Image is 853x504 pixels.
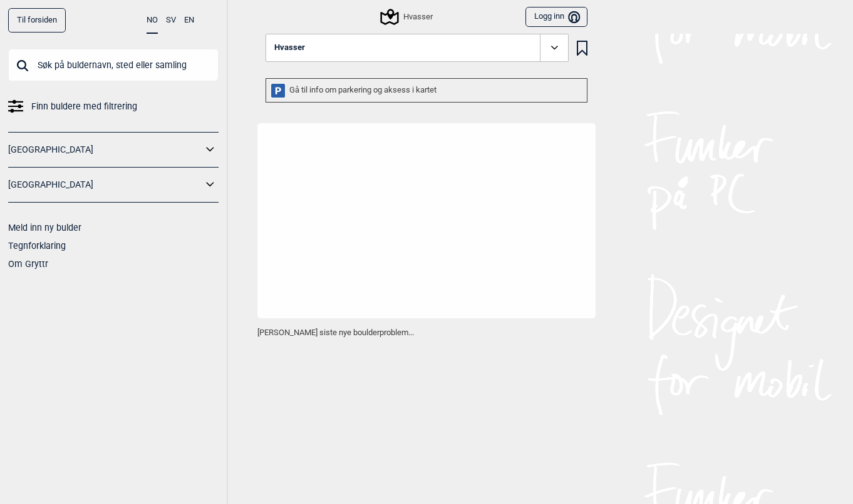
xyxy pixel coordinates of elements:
button: EN [184,8,194,33]
p: [PERSON_NAME] siste nye boulderproblem... [257,326,596,339]
button: Hvasser [266,34,569,63]
span: Finn buldere med filtrering [31,98,137,116]
a: [GEOGRAPHIC_DATA] [8,176,202,194]
button: SV [166,8,176,33]
button: NO [147,8,158,34]
a: [GEOGRAPHIC_DATA] [8,141,202,159]
div: Hvasser [382,9,433,24]
a: Til forsiden [8,8,66,33]
a: Tegnforklaring [8,241,66,251]
span: Hvasser [274,43,305,53]
a: Om Gryttr [8,259,48,269]
input: Søk på buldernavn, sted eller samling [8,49,219,81]
button: Logg inn [525,7,587,28]
a: Finn buldere med filtrering [8,98,219,116]
a: Meld inn ny bulder [8,223,81,233]
div: Gå til info om parkering og aksess i kartet [266,78,587,103]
